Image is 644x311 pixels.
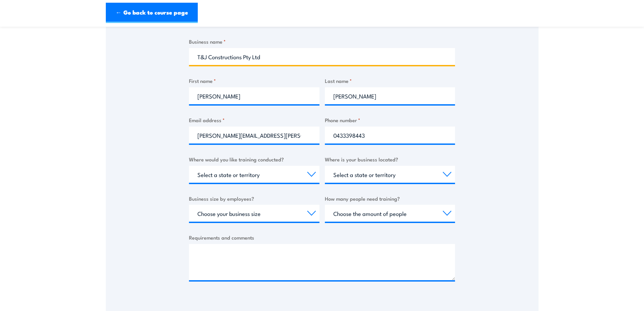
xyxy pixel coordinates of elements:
[325,155,455,163] label: Where is your business located?
[106,3,198,23] a: ← Go back to course page
[189,195,319,202] label: Business size by employees?
[325,195,455,202] label: How many people need training?
[189,77,319,85] label: First name
[189,155,319,163] label: Where would you like training conducted?
[189,234,455,241] label: Requirements and comments
[189,38,455,45] label: Business name
[189,116,319,124] label: Email address
[325,77,455,85] label: Last name
[325,116,455,124] label: Phone number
